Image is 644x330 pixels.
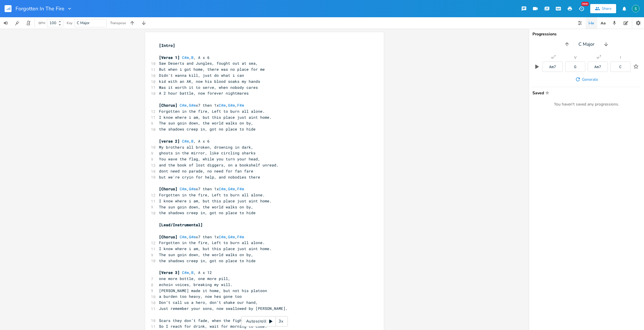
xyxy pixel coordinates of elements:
[191,55,193,60] span: B
[159,210,256,215] span: the shadows creep in, got no place to hide
[159,288,267,293] span: [PERSON_NAME] made it home, but not his platoon
[159,258,256,263] span: the shadows creep in, got no place to hide
[159,79,260,84] span: kid with an AK, now his blood soaks my hands
[159,73,244,78] span: Didn't wanna kill, just do what i can
[228,103,235,108] span: G#m
[159,324,267,329] span: So I reach for drink, wait for morning to come.
[590,4,616,13] button: Share
[159,192,265,197] span: Forgotten in the fire, Left to burn all alone.
[110,21,126,25] div: Transpose
[159,139,210,144] span: , , A x 6
[159,318,269,323] span: Scars they don’t fade, when the fightin is done,
[159,168,253,174] span: dont need no parade, no need for fan fare
[549,65,556,69] div: Am7
[219,186,226,191] span: C#m
[159,120,253,126] span: The sun goin down, the world walks on by,
[594,65,601,69] div: Am7
[67,21,72,25] div: Key
[620,56,621,59] div: I
[159,234,244,239] span: , x7 then 1x , ,
[159,276,230,281] span: one more bottle, one more pill,
[159,55,180,60] span: [Verse 1]
[182,139,189,144] span: C#m
[159,150,256,156] span: ghosts in the mirror, like circling sharks
[159,186,244,191] span: , x7 then 1x , ,
[228,186,235,191] span: G#m
[237,103,244,108] span: F#m
[532,32,641,36] div: Progressions
[159,91,249,96] span: A 2 hour battle, now forever nightmares
[576,3,587,14] button: New
[159,174,260,180] span: but we're cryin for help, and nobodies there
[159,43,175,48] span: [Intro]
[159,294,242,299] span: a burden too heavy, now hes gone too
[180,186,187,191] span: C#m
[619,65,622,69] div: C
[219,234,226,239] span: C#m
[159,252,253,257] span: The sun goin down, the world walks on by,
[159,270,212,275] span: , , A x 12
[159,234,177,239] span: [Chorus]
[159,198,272,204] span: I know where i am, but this place just aint home.
[237,234,244,239] span: F#m
[159,139,180,144] span: [verse 2]
[159,85,258,90] span: Was it worth it to serve, when nobody cares
[159,55,210,60] span: , , A x 6
[574,65,576,69] div: G
[182,55,189,60] span: C#m
[77,20,90,26] span: C Major
[159,61,258,66] span: Saw Deserts and Jungles, fought out at sea,
[219,103,226,108] span: C#m
[554,55,556,58] sup: 7
[159,270,180,275] span: [Verse 3]
[597,56,599,59] div: vi
[241,316,288,327] div: Autoscroll
[159,222,203,227] span: [Lead/Instrumental]
[159,282,233,287] span: echoin voices, breaking my will.
[159,115,272,120] span: I know where i am, but this place just aint home.
[632,5,639,12] img: Stevie Jay
[180,234,187,239] span: C#m
[159,109,265,114] span: Forgotten in the fire, Left to burn all alone.
[159,126,256,132] span: the shadows creep in, got no place to hide
[159,306,288,311] span: Just remember your sons, now swallowed by [PERSON_NAME].
[159,186,177,191] span: [Chorus]
[159,240,265,245] span: Forgotten in the fire, Left to burn all alone.
[191,270,193,275] span: B
[532,102,641,107] div: You haven't saved any progressions.
[189,186,196,191] span: G#m
[159,204,253,210] span: The sun goin down, the world walks on by,
[159,246,272,251] span: I know where i am, but this place just aint home.
[159,145,253,150] span: My brothers all broken, drowning in dark,
[191,139,193,144] span: B
[159,162,279,168] span: and the book of lost diggers, on a bookshelf unread.
[599,55,601,58] sup: 7
[582,77,598,82] span: Generate
[532,91,637,95] span: Saved
[237,186,244,191] span: F#m
[159,156,260,162] span: You wave the flag, while you turn your head,
[159,103,177,108] span: [Chorus]
[180,103,187,108] span: C#m
[16,6,64,11] span: Forgotten In The Fire
[276,316,286,327] div: 3x
[189,234,196,239] span: G#m
[159,300,258,305] span: Don’t call us a hero, don’t shake our hand,
[573,74,600,85] button: Generate
[551,56,554,59] div: vi
[189,103,196,108] span: G#m
[182,270,189,275] span: C#m
[228,234,235,239] span: G#m
[602,6,612,11] div: Share
[581,2,589,6] div: New
[39,22,45,25] div: BPM
[159,67,265,72] span: But when i got home, there was no place for me
[159,103,244,108] span: , x7 then 1x , ,
[578,41,595,48] span: C Major
[574,56,576,59] div: V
